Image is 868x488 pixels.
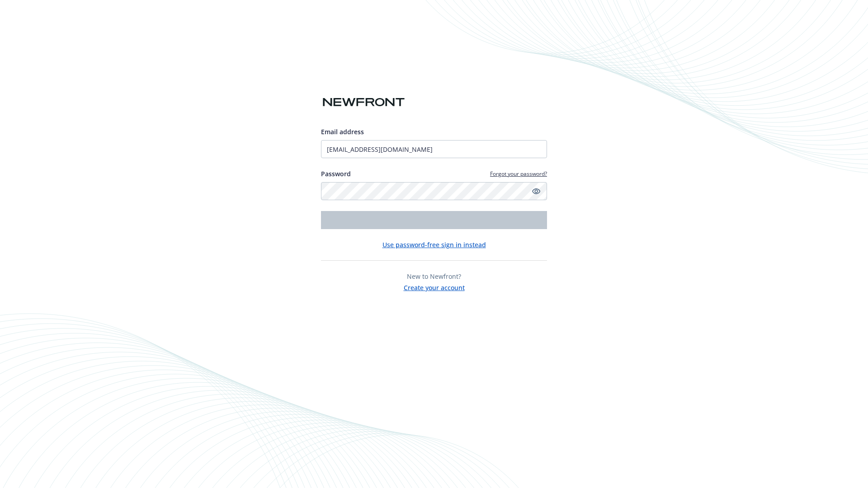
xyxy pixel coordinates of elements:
a: Show password [531,186,542,197]
img: Newfront logo [321,94,406,110]
input: Enter your password [321,182,547,200]
button: Use password-free sign in instead [382,240,486,249]
input: Enter your email [321,140,547,158]
label: Password [321,169,351,178]
span: Login [425,216,443,224]
button: Login [321,211,547,229]
span: New to Newfront? [407,272,461,281]
a: Forgot your password? [490,170,547,178]
span: Email address [321,127,364,136]
button: Create your account [404,281,465,292]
